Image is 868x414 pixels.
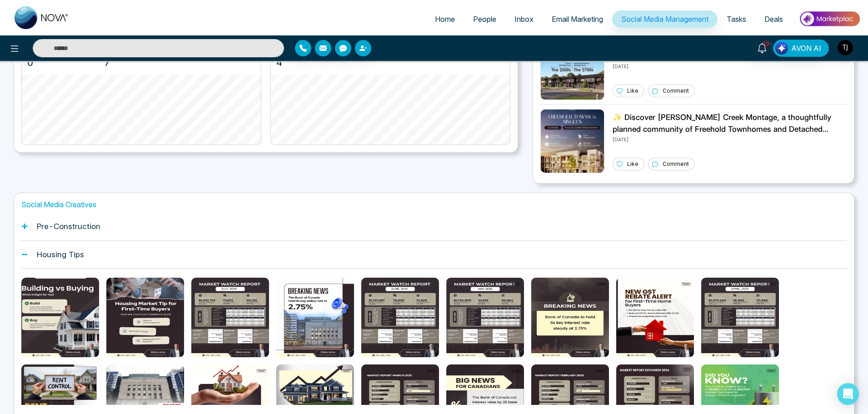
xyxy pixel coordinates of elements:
[37,250,84,259] h1: Housing Tips
[775,42,788,55] img: Lead Flow
[762,40,770,48] span: 10+
[15,6,69,29] img: Nova CRM Logo
[540,36,604,100] img: Unable to load img.
[613,135,847,143] p: [DATE]
[464,10,505,28] a: People
[838,40,853,55] img: User Avatar
[514,15,534,24] span: Inbox
[627,160,639,168] p: Like
[663,160,689,168] p: Comment
[276,56,313,70] p: 4
[37,222,100,231] h1: Pre-Construction
[773,40,829,57] button: AVON AI
[755,10,792,28] a: Deals
[505,10,543,28] a: Inbox
[613,112,847,135] p: ✨ Discover [PERSON_NAME] Creek Montage, a thoughtfully planned community of Freehold Townhomes an...
[612,10,718,28] a: Social Media Management
[764,15,783,24] span: Deals
[751,40,773,55] a: 10+
[621,15,708,24] span: Social Media Management
[435,15,455,24] span: Home
[837,383,859,405] div: Open Intercom Messenger
[104,56,157,70] p: 7
[663,87,689,95] p: Comment
[540,109,604,173] img: Unable to load img.
[552,15,603,24] span: Email Marketing
[473,15,496,24] span: People
[27,56,86,70] p: 0
[426,10,464,28] a: Home
[718,10,755,28] a: Tasks
[627,87,639,95] p: Like
[797,9,863,29] img: Market-place.gif
[613,62,847,70] p: [DATE]
[727,15,746,24] span: Tasks
[791,43,821,54] span: AVON AI
[21,200,847,209] h1: Social Media Creatives
[543,10,612,28] a: Email Marketing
